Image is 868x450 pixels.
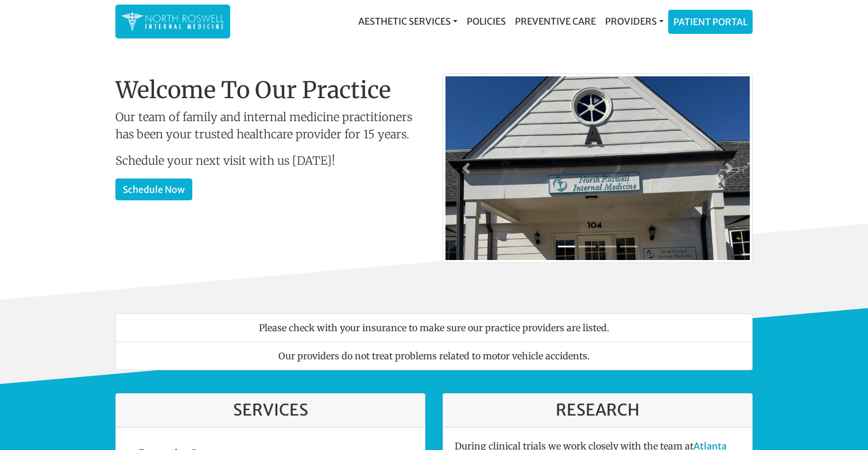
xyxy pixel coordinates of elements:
[354,10,462,33] a: Aesthetic Services
[510,10,600,33] a: Preventive Care
[669,10,752,33] a: Patient Portal
[600,10,668,33] a: Providers
[115,342,753,370] li: Our providers do not treat problems related to motor vehicle accidents.
[115,152,425,169] p: Schedule your next visit with us [DATE]!
[127,401,413,420] h3: Services
[115,76,425,104] h1: Welcome To Our Practice
[121,10,224,33] img: North Roswell Internal Medicine
[115,108,425,143] p: Our team of family and internal medicine practitioners has been your trusted healthcare provider ...
[455,401,741,420] h3: Research
[115,313,753,342] li: Please check with your insurance to make sure our practice providers are listed.
[115,179,192,200] a: Schedule Now
[462,10,510,33] a: Policies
